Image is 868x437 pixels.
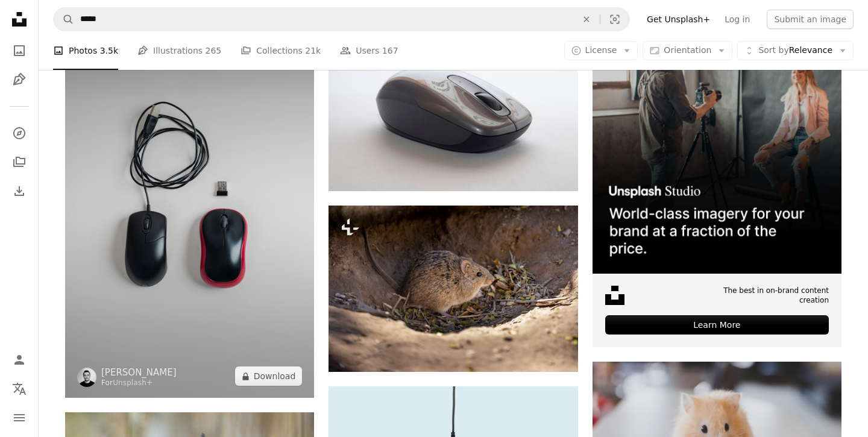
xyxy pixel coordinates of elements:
div: For [101,379,177,388]
a: Get Unsplash+ [640,10,717,29]
a: The best in on-brand content creationLearn More [593,24,841,347]
button: Orientation [643,41,732,60]
span: Sort by [758,45,788,55]
button: Clear [573,8,600,31]
button: Download [235,366,303,386]
form: Find visuals sitewide [53,7,630,31]
button: Menu [7,406,31,430]
button: Language [7,377,31,401]
a: Download History [7,179,31,203]
a: Users 167 [340,31,398,70]
a: closeup photo of gray and black cordless mouse [329,102,577,113]
span: 265 [206,44,222,57]
span: 21k [305,44,321,57]
a: Log in / Sign up [7,348,31,372]
a: Photos [7,39,31,63]
img: file-1715651741414-859baba4300dimage [593,24,841,273]
span: Orientation [664,45,711,55]
a: Illustrations 265 [137,31,221,70]
a: Illustrations [7,68,31,92]
a: Explore [7,121,31,145]
a: Home — Unsplash [7,7,31,34]
button: Search Unsplash [54,8,74,31]
img: a black and red computer mouse next to a usb mouse [65,24,314,398]
img: file-1631678316303-ed18b8b5cb9cimage [605,286,624,305]
a: a black and red computer mouse next to a usb mouse [65,206,314,216]
button: License [564,41,638,60]
img: a small rodent sitting in a hole in the dirt [329,206,577,372]
img: closeup photo of gray and black cordless mouse [329,24,577,191]
button: Visual search [600,8,629,31]
img: Go to Behnam Norouzi's profile [77,368,96,387]
a: a small rodent sitting in a hole in the dirt [329,283,577,294]
a: Collections [7,150,31,174]
span: 167 [382,44,398,57]
a: Log in [717,10,757,29]
div: Learn More [605,315,829,335]
span: Relevance [758,45,832,57]
a: Unsplash+ [113,379,153,387]
button: Sort byRelevance [737,41,854,60]
button: Submit an image [767,10,854,29]
a: [PERSON_NAME] [101,366,177,379]
span: The best in on-brand content creation [692,286,829,306]
a: Collections 21k [241,31,321,70]
span: License [585,45,617,55]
